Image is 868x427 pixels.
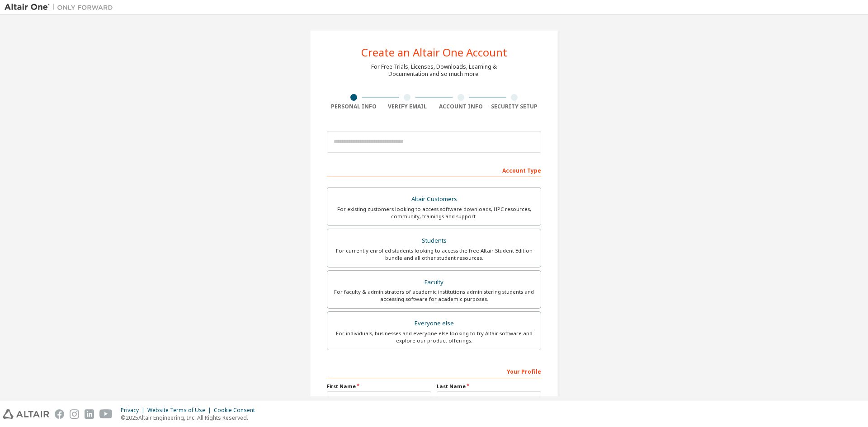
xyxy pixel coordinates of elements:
[333,235,535,247] div: Students
[3,409,49,419] img: altair_logo.svg
[333,276,535,289] div: Faculty
[333,330,535,344] div: For individuals, businesses and everyone else looking to try Altair software and explore our prod...
[327,163,541,177] div: Account Type
[333,193,535,206] div: Altair Customers
[381,103,434,110] div: Verify Email
[147,407,214,414] div: Website Terms of Use
[5,3,118,12] img: Altair One
[70,409,79,419] img: instagram.svg
[327,103,381,110] div: Personal Info
[361,47,507,58] div: Create an Altair One Account
[434,103,488,110] div: Account Info
[333,247,535,262] div: For currently enrolled students looking to access the free Altair Student Edition bundle and all ...
[333,317,535,330] div: Everyone else
[437,383,541,390] label: Last Name
[85,409,94,419] img: linkedin.svg
[488,103,542,110] div: Security Setup
[121,407,147,414] div: Privacy
[327,364,541,378] div: Your Profile
[121,414,260,422] p: © 2025 Altair Engineering, Inc. All Rights Reserved.
[333,206,535,220] div: For existing customers looking to access software downloads, HPC resources, community, trainings ...
[55,409,64,419] img: facebook.svg
[214,407,260,414] div: Cookie Consent
[371,63,497,78] div: For Free Trials, Licenses, Downloads, Learning & Documentation and so much more.
[333,288,535,303] div: For faculty & administrators of academic institutions administering students and accessing softwa...
[327,383,431,390] label: First Name
[99,409,113,419] img: youtube.svg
